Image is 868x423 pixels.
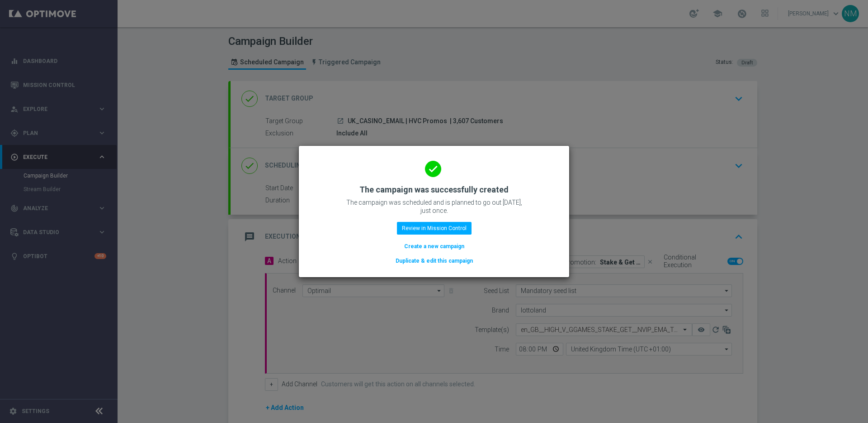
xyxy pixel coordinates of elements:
p: The campaign was scheduled and is planned to go out [DATE], just once. [344,198,524,215]
h2: The campaign was successfully created [359,184,509,195]
button: Review in Mission Control [397,222,472,235]
i: done [425,161,441,177]
button: Duplicate & edit this campaign [395,256,474,266]
button: Create a new campaign [403,241,465,251]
